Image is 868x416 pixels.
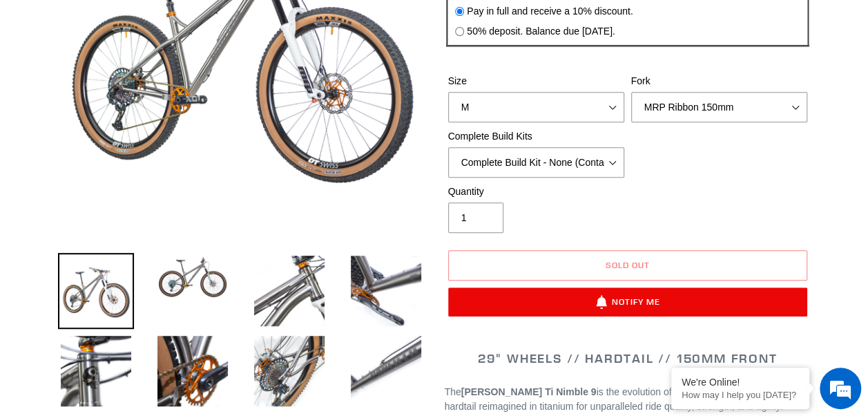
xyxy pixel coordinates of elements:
img: Load image into Gallery viewer, TI NIMBLE 9 [251,253,327,329]
label: Fork [631,74,807,88]
button: Notify Me [448,287,807,316]
label: Quantity [448,185,624,199]
div: We're Online! [682,377,799,388]
button: Sold out [448,250,807,281]
strong: [PERSON_NAME] Ti Nimble 9 [461,386,597,397]
div: Minimize live chat window [226,7,260,40]
span: We're online! [80,122,191,261]
div: Chat with us now [93,77,253,95]
img: Load image into Gallery viewer, TI NIMBLE 9 [155,253,231,301]
label: Pay in full and receive a 10% discount. [467,4,633,19]
span: 29" WHEELS // HARDTAIL // 150MM FRONT [478,350,778,366]
img: d_696896380_company_1647369064580_696896380 [44,69,79,104]
label: Size [448,74,624,88]
span: Sold out [606,260,650,270]
img: Load image into Gallery viewer, TI NIMBLE 9 [155,333,231,409]
p: How may I help you today? [682,390,799,400]
img: Load image into Gallery viewer, TI NIMBLE 9 [58,333,134,409]
img: Load image into Gallery viewer, TI NIMBLE 9 [348,253,424,329]
label: Complete Build Kits [448,129,624,144]
textarea: Type your message and hit 'Enter' [7,273,263,321]
img: Load image into Gallery viewer, TI NIMBLE 9 [348,333,424,409]
label: 50% deposit. Balance due [DATE]. [467,24,615,39]
img: Load image into Gallery viewer, TI NIMBLE 9 [251,333,327,409]
img: Load image into Gallery viewer, TI NIMBLE 9 [58,253,134,329]
div: Navigation go back [15,76,36,97]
